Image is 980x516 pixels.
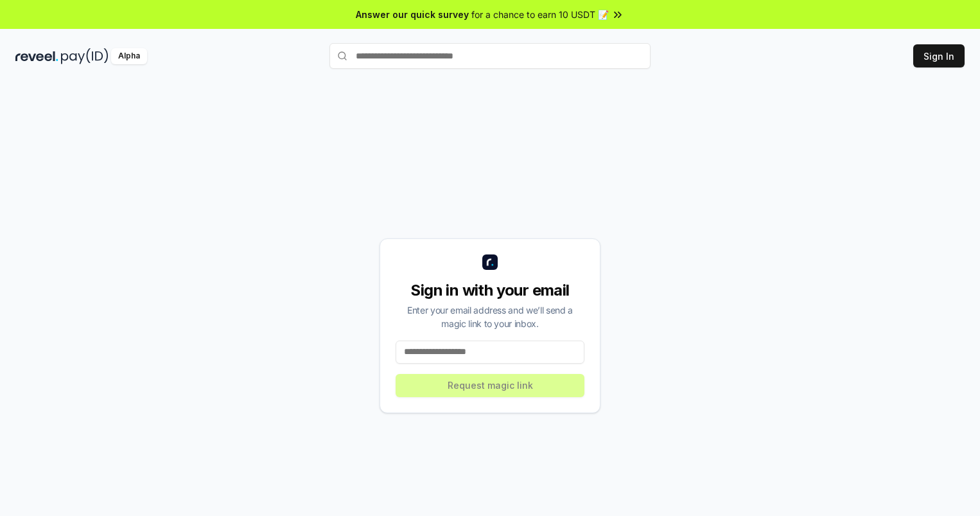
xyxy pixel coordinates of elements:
div: Sign in with your email [396,280,584,301]
div: Enter your email address and we’ll send a magic link to your inbox. [396,303,584,330]
img: reveel_dark [15,48,58,64]
div: Alpha [111,48,147,64]
img: pay_id [61,48,109,64]
button: Sign In [913,44,965,67]
span: for a chance to earn 10 USDT 📝 [471,8,609,21]
img: logo_small [482,254,498,270]
span: Answer our quick survey [356,8,469,21]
